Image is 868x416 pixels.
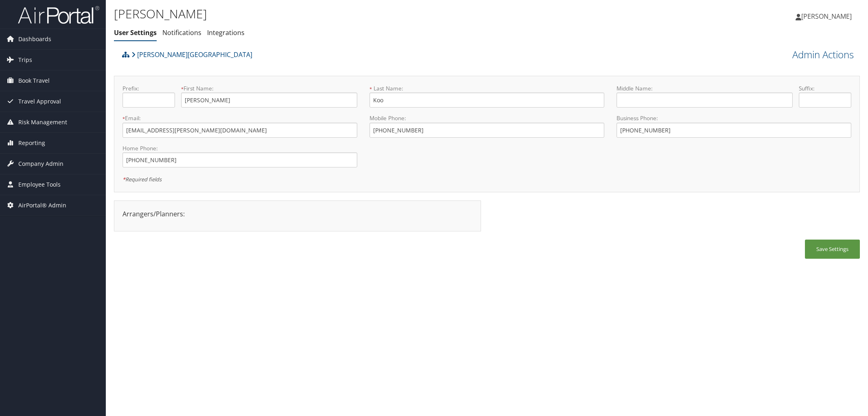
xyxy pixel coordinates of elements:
span: Employee Tools [18,174,61,195]
label: Home Phone: [122,144,357,152]
label: Suffix: [799,84,851,92]
label: First Name: [181,84,357,92]
div: Arrangers/Planners: [116,209,479,219]
label: Business Phone: [617,114,851,122]
a: [PERSON_NAME][GEOGRAPHIC_DATA] [131,46,252,63]
em: Required fields [122,176,162,183]
a: [PERSON_NAME] [796,4,860,29]
a: Notifications [162,28,201,37]
a: Admin Actions [792,48,854,62]
img: airportal-logo.png [18,5,99,24]
label: Middle Name: [617,84,793,92]
span: Travel Approval [18,91,61,112]
h1: [PERSON_NAME] [114,5,611,22]
span: Dashboards [18,29,51,49]
label: Email: [122,114,357,122]
span: [PERSON_NAME] [801,12,852,21]
span: Reporting [18,133,45,153]
label: Prefix: [122,84,175,92]
label: Last Name: [370,84,604,92]
span: AirPortal® Admin [18,195,66,216]
span: Company Admin [18,154,63,174]
a: Integrations [207,28,245,37]
a: User Settings [114,28,157,37]
span: Book Travel [18,70,50,91]
label: Mobile Phone: [370,114,604,122]
span: Risk Management [18,112,67,132]
span: Trips [18,50,32,70]
button: Save Settings [805,240,860,259]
